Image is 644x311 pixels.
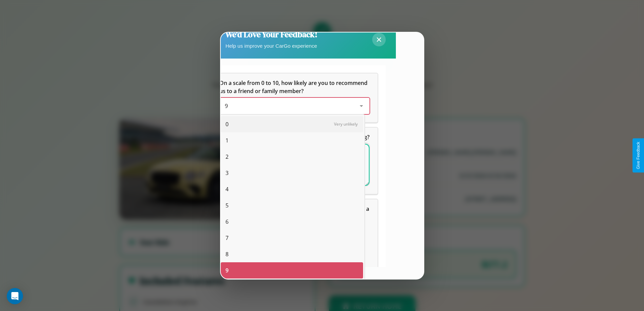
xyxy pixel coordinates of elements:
span: 3 [225,169,229,177]
div: On a scale from 0 to 10, how likely are you to recommend us to a friend or family member? [219,98,369,114]
span: 9 [225,266,229,274]
span: Which of the following features do you value the most in a vehicle? [219,205,371,221]
div: Give Feedback [636,142,641,169]
span: 1 [225,136,229,145]
div: 4 [221,181,363,197]
span: 7 [225,234,229,242]
h2: We'd Love Your Feedback! [225,29,317,40]
span: Very unlikely [334,121,358,127]
div: On a scale from 0 to 10, how likely are you to recommend us to a friend or family member? [211,73,378,122]
span: 5 [225,201,229,209]
div: 7 [221,230,363,246]
div: 3 [221,165,363,181]
div: 8 [221,246,363,262]
span: 2 [225,153,229,161]
span: 4 [225,185,229,193]
span: 9 [225,102,228,110]
span: 6 [225,218,229,226]
span: On a scale from 0 to 10, how likely are you to recommend us to a friend or family member? [219,79,369,95]
span: 8 [225,250,229,258]
div: 2 [221,149,363,165]
div: 9 [221,262,363,279]
span: What can we do to make your experience more satisfying? [219,133,369,141]
div: 1 [221,132,363,149]
div: Open Intercom Messenger [7,288,23,304]
div: 6 [221,214,363,230]
h5: On a scale from 0 to 10, how likely are you to recommend us to a friend or family member? [219,79,369,95]
div: 0 [221,116,363,132]
div: 10 [221,279,363,295]
span: 0 [225,120,229,128]
p: Help us improve your CarGo experience [225,41,317,50]
div: 5 [221,197,363,214]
